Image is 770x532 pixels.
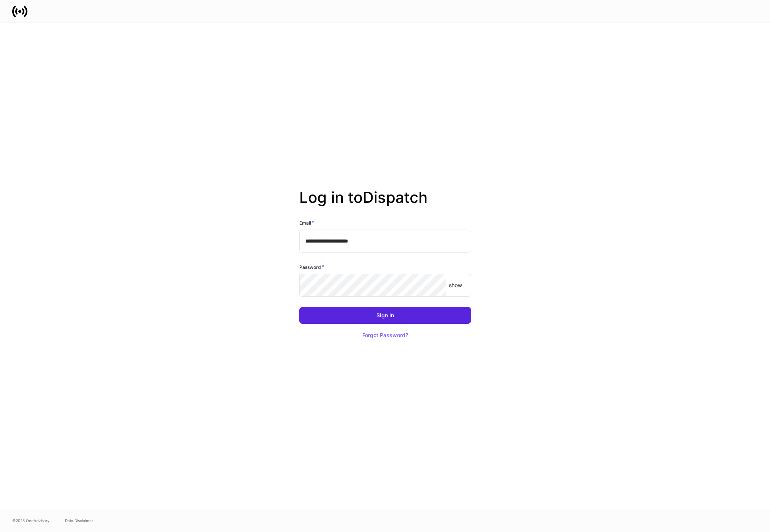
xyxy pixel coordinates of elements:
p: show [449,281,462,289]
div: Forgot Password? [362,333,408,338]
button: Sign In [299,307,471,324]
h6: Password [299,263,324,271]
span: © 2025 OneAdvisory [12,518,50,524]
h6: Email [299,219,315,227]
h2: Log in to Dispatch [299,188,471,219]
button: Forgot Password? [353,327,418,344]
a: Data Disclaimer [65,518,93,524]
div: Sign In [376,313,394,318]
